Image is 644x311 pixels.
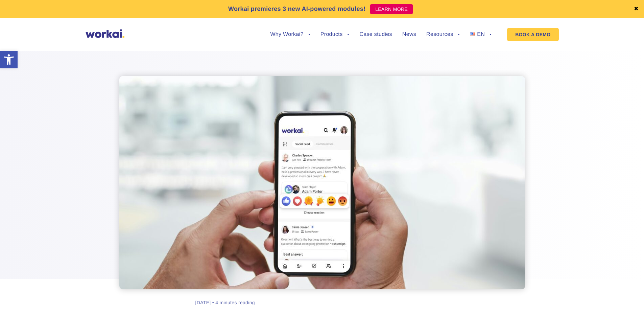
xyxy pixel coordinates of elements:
[402,32,416,37] a: News
[359,32,392,37] a: Case studies
[507,28,558,41] a: BOOK A DEMO
[470,32,492,37] a: EN
[270,32,310,37] a: Why Workai?
[426,32,460,37] a: Resources
[477,31,485,37] span: EN
[634,6,639,12] a: ✖
[320,32,350,37] a: Products
[370,4,413,14] a: LEARN MORE
[228,4,366,14] p: Workai premieres 3 new AI-powered modules!
[195,299,255,306] div: [DATE] • 4 minutes reading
